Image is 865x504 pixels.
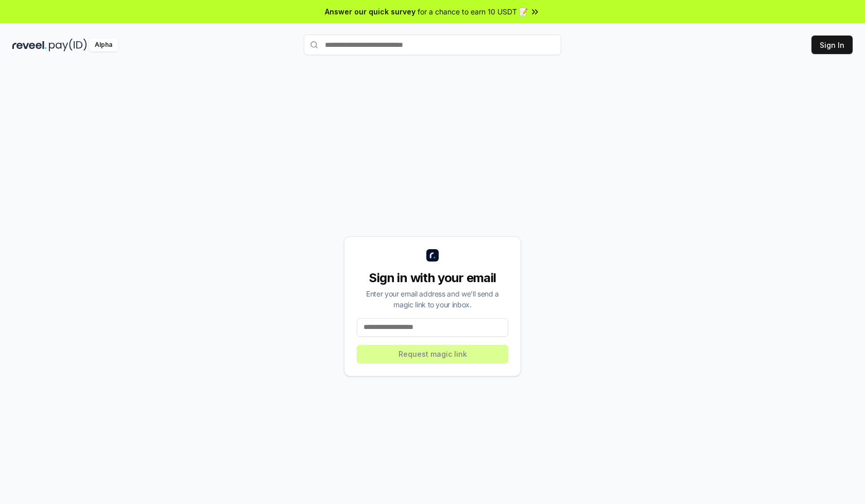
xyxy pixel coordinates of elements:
[811,36,853,54] button: Sign In
[325,6,416,17] span: Answer our quick survey
[12,39,47,51] img: reveel_dark
[418,6,528,17] span: for a chance to earn 10 USDT 📝
[89,39,118,51] div: Alpha
[357,288,508,310] div: Enter your email address and we’ll send a magic link to your inbox.
[426,249,439,262] img: logo_small
[49,39,87,51] img: pay_id
[357,270,508,286] div: Sign in with your email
